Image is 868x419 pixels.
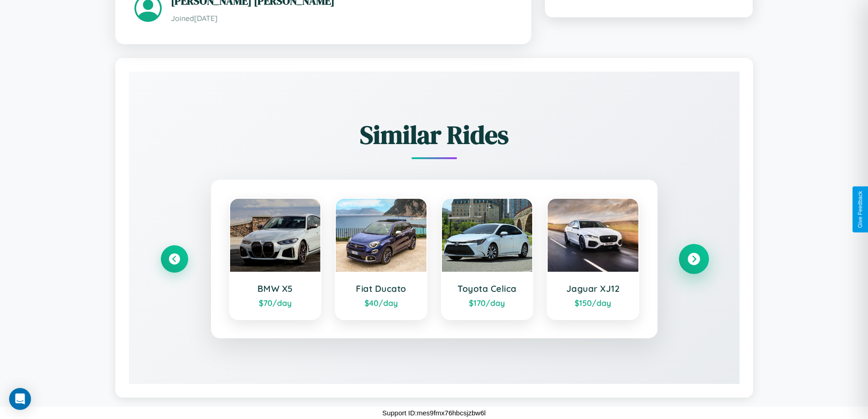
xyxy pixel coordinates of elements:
h3: Toyota Celica [451,283,524,294]
div: Open Intercom Messenger [9,388,31,410]
h2: Similar Rides [161,117,708,152]
a: Toyota Celica$170/day [441,198,534,320]
div: $ 150 /day [557,298,629,308]
div: $ 70 /day [239,298,312,308]
a: Fiat Ducato$40/day [335,198,427,320]
p: Joined [DATE] [171,12,512,25]
h3: Fiat Ducato [345,283,417,294]
p: Support ID: mes9fmx76hbcsjzbw6l [382,407,486,419]
h3: Jaguar XJ12 [557,283,629,294]
a: Jaguar XJ12$150/day [547,198,639,320]
h3: BMW X5 [239,283,312,294]
div: Give Feedback [857,191,863,228]
div: $ 40 /day [345,298,417,308]
a: BMW X5$70/day [229,198,322,320]
div: $ 170 /day [451,298,524,308]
